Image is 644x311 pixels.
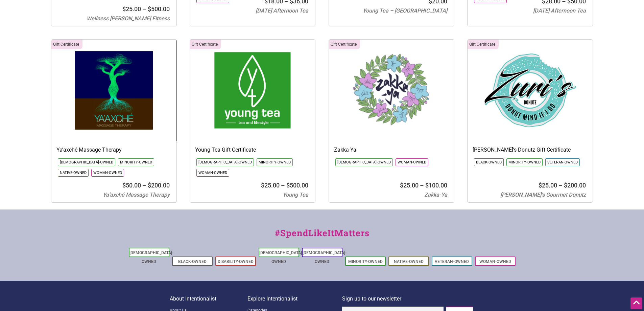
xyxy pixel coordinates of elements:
h3: Zakka-Ya [334,146,449,154]
li: Click to show only this community [196,169,229,177]
span: $ [122,182,126,189]
span: – [142,5,146,13]
div: Click to show only this category [468,40,499,49]
a: Veteran-Owned [435,259,469,264]
span: [DATE] Afternoon Tea [256,7,308,14]
span: $ [148,182,151,189]
h3: Young Tea Gift Certificate [195,146,310,154]
div: Click to show only this category [329,40,360,49]
span: [DATE] Afternoon Tea [533,7,586,14]
span: Young Tea [283,192,308,198]
li: Click to show only this community [58,158,115,166]
bdi: 500.00 [148,5,170,13]
div: Click to show only this category [51,40,82,49]
span: Wellness [PERSON_NAME] Fitness [87,15,170,22]
bdi: 25.00 [400,182,419,189]
li: Click to show only this community [118,158,154,166]
li: Click to show only this community [545,158,580,166]
span: $ [564,182,567,189]
li: Click to show only this community [396,158,428,166]
bdi: 25.00 [539,182,557,189]
span: Zakka-Ya [424,192,447,198]
a: Native-Owned [394,259,424,264]
span: [PERSON_NAME]’s Gourmet Donutz [500,192,586,198]
li: Click to show only this community [335,158,393,166]
span: Ya’axché Massage Therapy [103,192,170,198]
img: Ya’axché Massage Therapy [51,40,176,141]
a: [DEMOGRAPHIC_DATA]-Owned [259,250,303,264]
bdi: 25.00 [261,182,280,189]
span: – [281,182,285,189]
li: Click to show only this community [58,169,89,177]
li: Click to show only this community [257,158,293,166]
span: $ [539,182,542,189]
h3: Ya’axché Massage Therapy [56,146,171,154]
a: Disability-Owned [218,259,254,264]
span: $ [122,5,126,13]
span: Young Tea – [GEOGRAPHIC_DATA] [363,7,447,14]
img: Young Tea gift certificates [190,40,315,141]
p: Sign up to our newsletter [342,294,474,303]
span: – [142,182,146,189]
span: $ [148,5,151,13]
li: Click to show only this community [196,158,254,166]
li: Click to show only this community [474,158,504,166]
li: Click to show only this community [91,169,124,177]
span: $ [286,182,290,189]
bdi: 200.00 [148,182,170,189]
div: Scroll Back to Top [630,297,642,309]
a: [DEMOGRAPHIC_DATA]-Owned [129,250,173,264]
li: Click to show only this community [506,158,543,166]
p: Explore Intentionalist [247,294,342,303]
span: – [558,182,563,189]
bdi: 200.00 [564,182,586,189]
a: [DEMOGRAPHIC_DATA]-Owned [303,250,347,264]
div: Click to show only this category [190,40,221,49]
bdi: 50.00 [122,182,141,189]
a: Minority-Owned [348,259,383,264]
span: – [420,182,424,189]
a: Woman-Owned [479,259,511,264]
h3: [PERSON_NAME]’s Donutz Gift Certificate [473,146,588,154]
a: Black-Owned [178,259,207,264]
span: $ [425,182,429,189]
span: $ [261,182,264,189]
img: Zuri Donutz Gift Certificates [468,40,593,141]
p: About Intentionalist [170,294,247,303]
bdi: 25.00 [122,5,141,13]
bdi: 500.00 [286,182,308,189]
bdi: 100.00 [425,182,447,189]
span: $ [400,182,403,189]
